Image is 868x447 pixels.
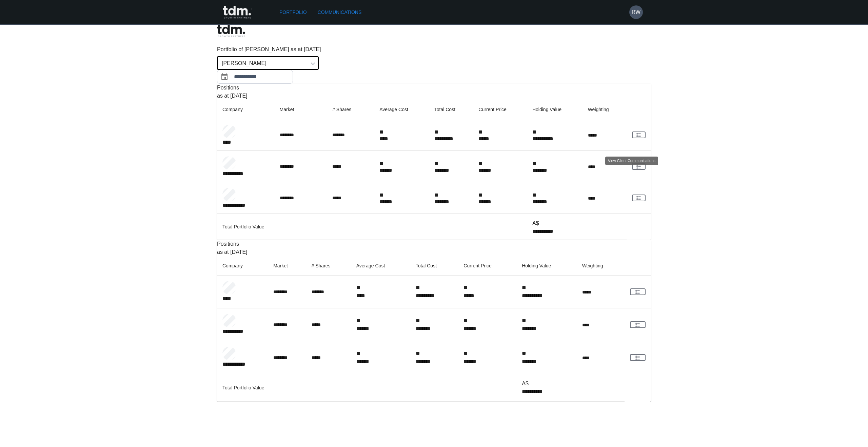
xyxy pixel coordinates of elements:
g: rgba(16, 24, 40, 0.6 [636,323,639,326]
td: Total Portfolio Value [217,374,516,402]
th: # Shares [306,256,351,276]
th: Company [217,256,268,276]
div: [PERSON_NAME] [217,56,319,70]
a: View Client Communications [630,321,646,328]
th: Current Price [458,256,516,276]
p: A$ [522,380,571,388]
th: Holding Value [527,100,583,119]
th: Average Cost [374,100,429,119]
a: Portfolio [277,6,310,19]
g: rgba(16, 24, 40, 0.6 [637,133,640,137]
th: Weighting [583,100,627,119]
a: View Client Communications [632,195,646,201]
th: Market [274,100,327,119]
td: Total Portfolio Value [217,214,527,240]
div: View Client Communications [605,157,658,165]
th: Weighting [577,256,625,276]
button: Choose date, selected date is Aug 31, 2025 [218,70,231,84]
button: RW [629,5,643,19]
th: Market [268,256,306,276]
th: Company [217,100,274,119]
p: Positions [217,240,651,248]
p: A$ [532,219,577,227]
a: View Client Communications [630,354,646,361]
g: rgba(16, 24, 40, 0.6 [637,164,640,168]
th: Total Cost [429,100,473,119]
h6: RW [632,8,640,16]
a: View Client Communications [632,163,646,170]
g: rgba(16, 24, 40, 0.6 [636,355,639,359]
th: Total Cost [410,256,458,276]
th: Holding Value [516,256,576,276]
p: as at [DATE] [217,248,651,256]
a: View Client Communications [630,288,646,295]
th: Current Price [473,100,527,119]
th: Average Cost [351,256,410,276]
th: # Shares [327,100,374,119]
g: rgba(16, 24, 40, 0.6 [637,196,640,200]
p: Portfolio of [PERSON_NAME] as at [DATE] [217,45,651,54]
p: as at [DATE] [217,92,651,100]
g: rgba(16, 24, 40, 0.6 [636,290,639,293]
a: View Client Communications [632,131,646,138]
a: Communications [315,6,364,19]
p: Positions [217,84,651,92]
